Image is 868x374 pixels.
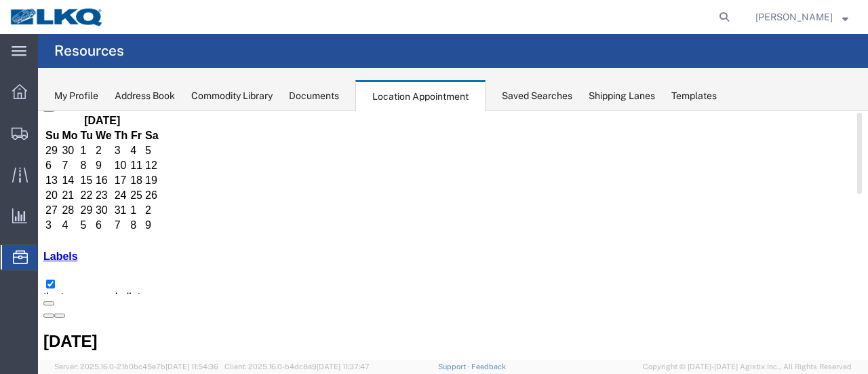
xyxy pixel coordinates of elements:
[355,80,486,111] div: Location Appointment
[755,10,833,24] span: Sopha Sam
[38,111,868,360] iframe: FS Legacy Container
[115,89,175,103] div: Address Book
[317,362,370,371] span: [DATE] 11:37:47
[643,361,852,373] span: Copyright © [DATE]-[DATE] Agistix Inc., All Rights Reserved
[54,34,124,68] h4: Resources
[438,362,472,371] a: Support
[671,89,717,103] div: Templates
[471,362,506,371] a: Feedback
[289,89,339,103] div: Documents
[54,362,218,371] span: Server: 2025.16.0-21b0bc45e7b
[54,89,98,103] div: My Profile
[502,89,572,103] div: Saved Searches
[589,89,655,103] div: Shipping Lanes
[165,362,218,371] span: [DATE] 11:54:36
[755,9,849,25] button: [PERSON_NAME]
[224,362,370,371] span: Client: 2025.16.0-b4dc8a9
[9,7,104,27] img: logo
[191,89,273,103] div: Commodity Library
